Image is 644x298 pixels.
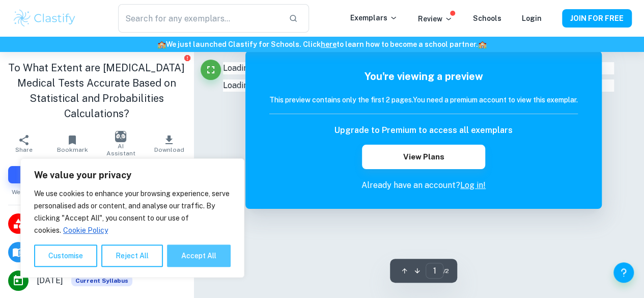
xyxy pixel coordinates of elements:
[184,54,191,62] button: Report issue
[157,40,166,48] span: 🏫
[350,12,398,23] p: Exemplars
[103,143,139,157] span: AI Assistant
[97,129,145,158] button: AI Assistant
[243,117,594,131] h6: The remaining pages are not being displayed
[473,14,501,22] a: Schools
[34,169,231,181] p: We value your privacy
[15,146,33,153] span: Share
[562,9,632,28] button: JOIN FOR FREE
[71,275,132,286] span: Current Syllabus
[145,129,193,158] button: Download
[63,226,108,235] a: Cookie Policy
[223,79,614,92] div: Loading page…
[154,146,184,153] span: Download
[418,13,453,24] p: Review
[321,40,337,48] a: here
[269,94,578,105] h6: This preview contains only the first 2 pages. You need a premium account to view this exemplar.
[37,275,63,287] span: [DATE]
[34,187,231,236] p: We use cookies to enhance your browsing experience, serve personalised ads or content, and analys...
[334,124,513,137] h6: Upgrade to Premium to access all exemplars
[57,146,88,153] span: Bookmark
[8,60,185,121] h1: To What Extent are [MEDICAL_DATA] Medical Tests Accurate Based on Statistical and Probabilities C...
[522,14,542,22] a: Login
[34,245,97,267] button: Customise
[223,62,614,74] div: Loading page…
[269,179,578,192] p: Already have an account?
[115,131,126,142] img: AI Assistant
[48,129,97,158] button: Bookmark
[460,180,486,190] a: Log in!
[8,166,185,183] button: Request Exemplar Marking
[478,40,487,48] span: 🏫
[443,266,449,276] span: / 2
[118,4,281,33] input: Search for any exemplars...
[613,262,634,283] button: Help and Feedback
[20,158,244,278] div: We value your privacy
[201,60,221,80] button: Fullscreen
[269,69,578,84] h5: You're viewing a preview
[12,183,182,197] span: We prioritize exemplars based on the number of requests
[167,245,231,267] button: Accept All
[12,8,77,29] img: Clastify logo
[101,245,163,267] button: Reject All
[362,145,485,169] button: View Plans
[2,39,642,50] h6: We just launched Clastify for Schools. Click to learn how to become a school partner.
[71,275,132,286] div: This exemplar is based on the current syllabus. Feel free to refer to it for inspiration/ideas wh...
